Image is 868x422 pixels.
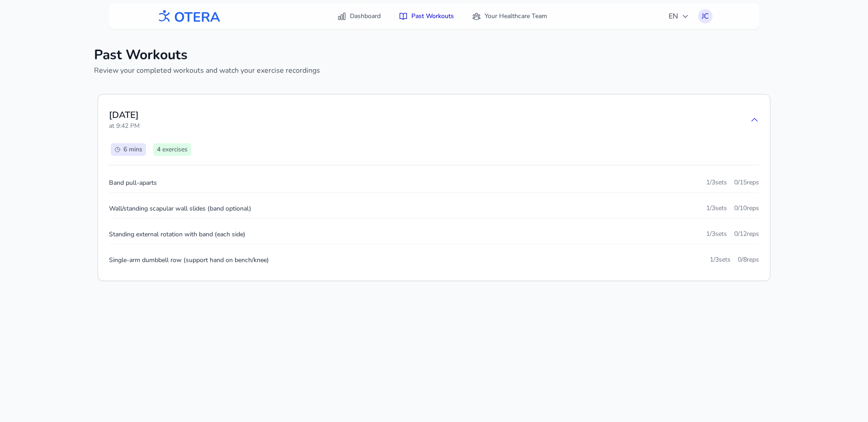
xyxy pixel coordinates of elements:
[663,7,694,25] button: EN
[109,109,140,122] h3: [DATE]
[109,122,140,131] span: at 9:42 PM
[734,230,759,239] span: 0 / 12 reps
[738,255,759,264] span: 0 / 8 reps
[109,204,251,213] span: Wall/standing scapular wall slides (band optional)
[156,6,221,27] img: OTERA logo
[109,256,269,264] span: Single-arm dumbbell row (support hand on bench/knee)
[393,8,459,24] a: Past Workouts
[467,8,552,24] a: Your Healthcare Team
[94,65,774,76] p: Review your completed workouts and watch your exercise recordings
[109,230,245,239] span: Standing external rotation with band (each side)
[706,230,727,239] span: 1 / 3 sets
[706,178,727,187] span: 1 / 3 sets
[710,255,731,264] span: 1 / 3 sets
[698,9,712,23] button: JC
[734,178,759,187] span: 0 / 15 reps
[734,204,759,213] span: 0 / 10 reps
[706,204,727,213] span: 1 / 3 sets
[109,178,157,187] span: Band pull-aparts
[669,11,689,22] span: EN
[123,145,142,154] span: 6 mins
[332,8,386,24] a: Dashboard
[157,145,160,154] span: 4
[153,143,191,156] div: exercises
[94,47,774,63] h1: Past Workouts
